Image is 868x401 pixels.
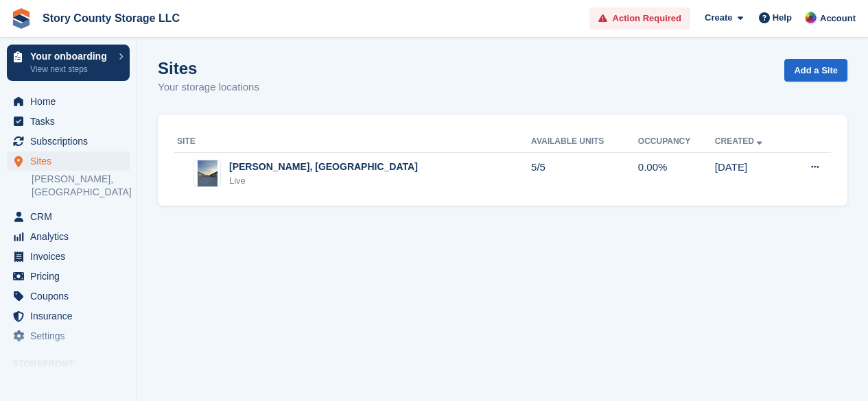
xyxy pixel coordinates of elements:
td: [DATE] [715,152,788,195]
th: Occupancy [638,131,715,153]
span: Subscriptions [30,132,113,151]
td: 5/5 [531,152,638,195]
a: menu [7,207,130,226]
a: Action Required [589,8,690,30]
span: Account [820,12,856,25]
a: Add a Site [784,59,847,82]
a: menu [7,92,130,111]
img: Image of Roland, IA site [198,160,218,187]
span: Storefront [12,357,137,371]
span: Sites [30,151,113,171]
th: Site [174,131,531,153]
a: menu [7,267,130,286]
span: Analytics [30,227,113,246]
div: Live [229,174,418,188]
img: stora-icon-8386f47178a22dfd0bd8f6a31ec36ba5ce8667c1dd55bd0f319d3a0aa187defe.svg [11,8,32,29]
span: Help [773,11,792,25]
p: Your storage locations [158,80,259,95]
a: menu [7,326,130,345]
span: Action Required [613,12,681,25]
a: menu [7,132,130,151]
th: Available Units [531,131,638,153]
p: View next steps [30,63,112,75]
span: Home [30,92,113,111]
img: Leah Hattan [804,11,818,25]
span: Pricing [30,267,113,286]
span: Coupons [30,287,113,306]
span: CRM [30,207,113,226]
a: [PERSON_NAME], [GEOGRAPHIC_DATA] [32,173,130,199]
span: Settings [30,326,113,345]
a: menu [7,247,130,266]
a: menu [7,151,130,171]
a: menu [7,287,130,306]
div: [PERSON_NAME], [GEOGRAPHIC_DATA] [229,160,418,174]
span: Create [705,11,732,25]
a: Story County Storage LLC [37,7,185,29]
a: menu [7,112,130,131]
h1: Sites [158,59,259,77]
td: 0.00% [638,152,715,195]
a: menu [7,227,130,246]
span: Tasks [30,112,113,131]
span: Insurance [30,306,113,326]
a: menu [7,306,130,326]
a: Created [715,136,765,146]
p: Your onboarding [30,51,112,61]
span: Invoices [30,247,113,266]
a: Your onboarding View next steps [7,45,130,81]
